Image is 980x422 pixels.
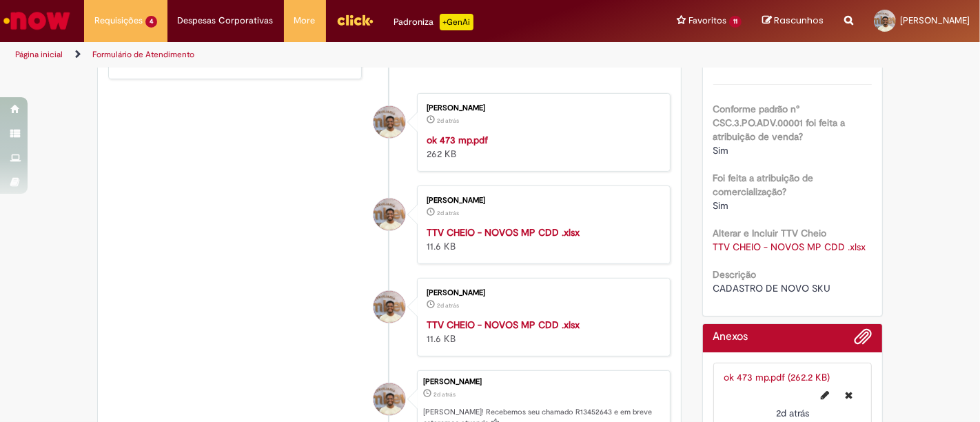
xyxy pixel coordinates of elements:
div: Rafael Santos Dos Santos [374,106,405,138]
h2: Anexos [713,331,748,343]
span: 2d atrás [437,117,459,125]
div: [PERSON_NAME] [427,289,656,297]
time: 27/08/2025 14:05:30 [433,390,456,399]
b: Conforme padrão n° CSC.3.PO.ADV.00001 foi feita a atribuição de venda? [713,103,846,143]
button: Excluir ok 473 mp.pdf [837,384,861,406]
a: Formulário de Atendimento [92,49,194,60]
span: More [294,14,316,28]
div: [PERSON_NAME] [427,104,656,112]
div: Rafael Santos Dos Santos [374,383,405,415]
span: CADASTRO DE NOVO SKU [713,282,831,294]
span: [PERSON_NAME] [900,14,970,26]
span: Favoritos [688,14,726,28]
button: Editar nome de arquivo ok 473 mp.pdf [813,384,837,406]
span: 4 [145,16,157,28]
b: Descrição [713,268,757,281]
a: ok 473 mp.pdf [427,134,488,146]
span: 2d atrás [776,407,809,419]
span: Requisições [94,14,143,28]
div: Padroniza [394,14,473,30]
span: Sim [713,199,729,212]
b: Foi feita a atribuição de comercialização? [713,172,814,198]
button: Adicionar anexos [854,328,872,352]
a: Página inicial [15,49,63,60]
span: 2d atrás [437,301,459,310]
img: ServiceNow [1,7,72,34]
ul: Trilhas de página [10,42,643,68]
a: TTV CHEIO - NOVOS MP CDD .xlsx [427,319,580,331]
div: 262 KB [427,133,656,161]
div: [PERSON_NAME] [427,197,656,205]
a: TTV CHEIO - NOVOS MP CDD .xlsx [427,226,580,239]
a: Download de TTV CHEIO - NOVOS MP CDD .xlsx [713,241,866,253]
div: 11.6 KB [427,225,656,253]
time: 27/08/2025 14:06:00 [437,117,459,125]
b: Alterar e Incluir TTV Cheio [713,227,827,239]
time: 27/08/2025 14:06:00 [776,407,809,419]
div: 11.6 KB [427,318,656,345]
div: [PERSON_NAME] [423,378,663,386]
time: 27/08/2025 14:05:23 [437,209,459,217]
p: +GenAi [440,14,473,30]
time: 27/08/2025 14:05:13 [437,301,459,310]
img: click_logo_yellow_360x200.png [336,10,374,30]
a: ok 473 mp.pdf (262.2 KB) [724,371,830,383]
div: Rafael Santos Dos Santos [374,199,405,230]
span: Rascunhos [774,14,824,27]
span: 2d atrás [433,390,456,399]
span: 2d atrás [437,209,459,217]
span: Sim [713,144,729,157]
span: 11 [729,16,742,28]
a: Rascunhos [762,14,824,28]
div: Rafael Santos Dos Santos [374,291,405,323]
span: Despesas Corporativas [178,14,274,28]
